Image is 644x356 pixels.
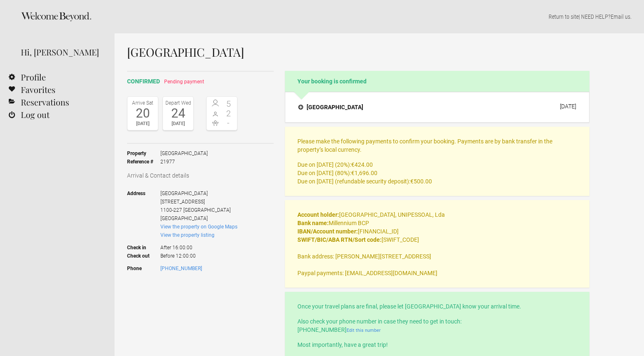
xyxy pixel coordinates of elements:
[297,211,339,218] strong: Account holder:
[160,216,208,221] span: [GEOGRAPHIC_DATA]
[160,207,182,213] span: 1100-227
[351,161,373,168] flynt-currency: €424.00
[160,199,205,205] span: [STREET_ADDRESS]
[297,317,577,334] p: Also check your phone number in case they need to get in touch: [PHONE_NUMBER]
[164,79,204,85] span: Pending payment
[351,170,377,176] flynt-currency: €1,696.00
[165,99,191,107] div: Depart Wed
[297,236,382,243] strong: SWIFT/BIC/ABA RTN/Sort code:
[347,328,381,333] a: Edit this number
[297,160,577,186] p: Due on [DATE] (20%): Due on [DATE] (80%): Due on [DATE] (refundable security deposit):
[127,264,160,273] strong: Phone
[160,239,237,252] span: After 16:00:00
[297,228,358,235] strong: IBAN/Account number:
[297,220,329,226] strong: Bank name:
[298,103,363,111] h4: [GEOGRAPHIC_DATA]
[127,13,632,21] p: | NEED HELP? .
[165,120,191,128] div: [DATE]
[160,224,237,230] a: View the property on Google Maps
[127,171,274,180] h3: Arrival & Contact details
[160,252,237,260] span: Before 12:00:00
[292,98,583,116] button: [GEOGRAPHIC_DATA] [DATE]
[127,149,160,158] strong: Property
[222,100,235,108] span: 5
[183,207,231,213] span: [GEOGRAPHIC_DATA]
[549,13,579,20] a: Return to site
[297,137,577,154] p: Please make the following payments to confirm your booking. Payments are by bank transfer in the ...
[160,158,208,166] span: 21977
[297,211,577,277] p: [GEOGRAPHIC_DATA], UNIPESSOAL, Lda Millennium BCP [FINANCIAL_ID] [SWIFT_CODE] Bank address: [PERS...
[127,77,274,86] h2: confirmed
[222,109,235,118] span: 2
[222,119,235,127] span: -
[285,71,589,92] h2: Your booking is confirmed
[297,341,577,349] p: Most importantly, have a great trip!
[165,107,191,120] div: 24
[560,103,576,110] div: [DATE]
[127,158,160,166] strong: Reference #
[160,149,208,158] span: [GEOGRAPHIC_DATA]
[160,266,202,271] a: [PHONE_NUMBER]
[130,120,156,128] div: [DATE]
[160,191,208,196] span: [GEOGRAPHIC_DATA]
[130,99,156,107] div: Arrive Sat
[127,46,589,58] h1: [GEOGRAPHIC_DATA]
[160,232,215,238] a: View the property listing
[127,252,160,260] strong: Check out
[410,178,432,185] flynt-currency: €500.00
[130,107,156,120] div: 20
[127,189,160,223] strong: Address
[297,302,577,311] p: Once your travel plans are final, please let [GEOGRAPHIC_DATA] know your arrival time.
[611,13,630,20] a: Email us
[21,46,102,58] div: Hi, [PERSON_NAME]
[127,239,160,252] strong: Check in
